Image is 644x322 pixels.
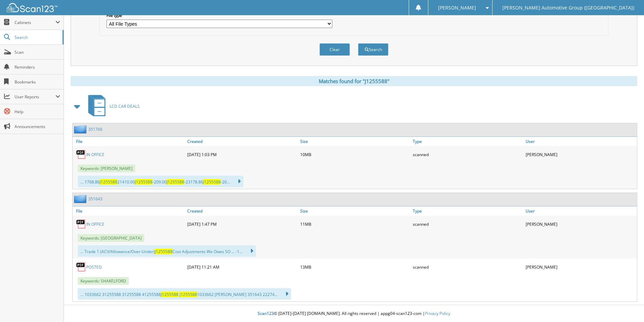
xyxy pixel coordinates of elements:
[524,260,637,274] div: [PERSON_NAME]
[106,13,332,18] label: File type
[524,137,637,146] a: User
[86,264,102,270] a: POSTED
[299,206,411,216] a: Size
[299,260,411,274] div: 13MB
[86,221,104,227] a: IN OFFICE
[86,152,104,157] a: IN OFFICE
[524,148,637,161] div: [PERSON_NAME]
[64,305,644,322] div: © [DATE]-[DATE] [DOMAIN_NAME]. All rights reserved | appg04-scan123-com |
[161,292,178,297] span: J1255588
[78,288,291,300] div: ... 1033662 31255588 31255588 41255588 1033662 [PERSON_NAME] 351643 22274...
[15,79,60,85] span: Bookmarks
[411,206,524,216] a: Type
[186,206,299,216] a: Created
[71,76,637,86] div: Matches found for "J1255588"
[15,20,55,25] span: Cabinets
[76,149,86,159] img: PDF.png
[88,196,102,202] a: 351643
[76,219,86,229] img: PDF.png
[186,217,299,231] div: [DATE] 1:47 PM
[88,126,102,132] a: 351766
[299,148,411,161] div: 10MB
[74,195,88,203] img: folder2.png
[319,43,350,56] button: Clear
[203,179,221,185] span: J1255588
[100,179,117,185] span: J1255588
[411,137,524,146] a: Type
[438,6,476,10] span: [PERSON_NAME]
[110,103,140,109] span: LCD CAR DEALS
[299,137,411,146] a: Size
[411,260,524,274] div: scanned
[524,217,637,231] div: [PERSON_NAME]
[78,234,144,242] span: Keywords: [GEOGRAPHIC_DATA]
[73,137,186,146] a: File
[411,217,524,231] div: scanned
[524,206,637,216] a: User
[15,49,60,55] span: Scan
[502,6,634,10] span: [PERSON_NAME] Automotive Group ([GEOGRAPHIC_DATA])
[358,43,388,56] button: Search
[78,277,129,285] span: Keywords: SHAKELFORD
[78,176,243,187] div: ... 1768.86 21410.00 -209.00 -23178.86 -20...
[15,64,60,70] span: Reminders
[135,179,152,185] span: J1255588
[180,292,197,297] span: J1255588
[15,124,60,129] span: Announcements
[411,148,524,161] div: scanned
[167,179,184,185] span: J1255588
[425,311,450,316] a: Privacy Policy
[15,109,60,115] span: Help
[73,206,186,216] a: File
[186,260,299,274] div: [DATE] 11:21 AM
[258,311,274,316] span: Scan123
[15,34,59,40] span: Search
[15,94,55,100] span: User Reports
[299,217,411,231] div: 11MB
[7,3,57,12] img: scan123-logo-white.svg
[186,137,299,146] a: Created
[74,125,88,133] img: folder2.png
[155,249,172,254] span: J1255588
[610,290,644,322] iframe: Chat Widget
[186,148,299,161] div: [DATE] 1:03 PM
[78,245,256,257] div: ... Trade 1 (ACV/Allowance/Over-Under) Cost Adjustments We Owes SO ... -1...
[76,262,86,272] img: PDF.png
[78,165,135,172] span: Keywords: [PERSON_NAME]
[84,93,140,120] a: LCD CAR DEALS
